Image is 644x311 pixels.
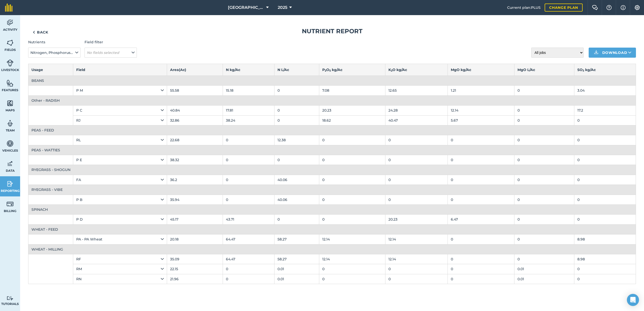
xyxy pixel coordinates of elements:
[76,118,164,123] div: RJ
[514,175,574,185] td: 0
[385,86,448,95] td: 12.65
[7,39,14,47] img: svg+xml;base64,PHN2ZyB4bWxucz0iaHR0cDovL3d3dy53My5vcmcvMjAwMC9zdmciIHdpZHRoPSI1NiIgaGVpZ2h0PSI2MC...
[87,50,119,55] em: No fields selected
[278,5,287,11] span: 2025
[30,50,74,55] span: Nitrogen, Phosphorus, Potassium, Magnesium, Sulphur, Sodium
[319,264,385,274] td: 0
[223,106,274,115] td: 17.81
[33,29,35,35] img: svg+xml;base64,PHN2ZyB4bWxucz0iaHR0cDovL3d3dy53My5vcmcvMjAwMC9zdmciIHdpZHRoPSI5IiBoZWlnaHQ9IjI0Ii...
[574,155,636,165] td: 0
[385,64,448,76] th: K O kg / Ac
[167,195,223,204] td: 35.94
[28,106,636,115] tr: P C40.8417.81020.2324.2812.14017.2
[574,64,636,76] th: SO kg / Ac
[223,115,274,125] td: 38.24
[574,195,636,204] td: 0
[28,274,636,284] tr: RN21.9600.010000.010
[319,215,385,224] td: 0
[28,48,80,58] button: Nitrogen, Phosphorus, Potassium, Magnesium, Sulphur, Sodium
[28,39,80,45] h4: Nutrients
[514,264,574,274] td: 0.01
[593,50,599,56] img: Download icon
[28,165,636,175] td: RYEGRASS - SHOGUN
[7,180,14,188] img: svg+xml;base64,PD94bWwgdmVyc2lvbj0iMS4wIiBlbmNvZGluZz0idXRmLTgiPz4KPCEtLSBHZW5lcmF0b3I6IEFkb2JlIE...
[574,254,636,264] td: 8.98
[385,175,448,185] td: 0
[385,254,448,264] td: 12.14
[167,264,223,274] td: 22.15
[514,86,574,95] td: 0
[76,88,164,93] div: P M
[448,115,514,125] td: 5.67
[28,234,636,244] tr: PA - PA Wheat20.1864.4758.2712.1412.14008.98
[274,274,319,284] td: 0.01
[167,234,223,244] td: 20.18
[319,86,385,95] td: 7.08
[448,254,514,264] td: 0
[28,244,636,254] td: WHEAT - MILLING
[7,59,14,67] img: svg+xml;base64,PD94bWwgdmVyc2lvbj0iMS4wIiBlbmNvZGluZz0idXRmLTgiPz4KPCEtLSBHZW5lcmF0b3I6IEFkb2JlIE...
[514,106,574,115] td: 0
[385,215,448,224] td: 20.23
[448,264,514,274] td: 0
[274,155,319,165] td: 0
[592,5,598,10] img: Two speech bubbles overlapping with the left bubble in the forefront
[385,115,448,125] td: 40.47
[167,115,223,125] td: 32.86
[514,135,574,145] td: 0
[574,175,636,185] td: 0
[319,135,385,145] td: 0
[514,195,574,204] td: 0
[28,205,636,215] td: SPINACH
[7,99,14,107] img: svg+xml;base64,PHN2ZyB4bWxucz0iaHR0cDovL3d3dy53My5vcmcvMjAwMC9zdmciIHdpZHRoPSI1NiIgaGVpZ2h0PSI2MC...
[274,234,319,244] td: 58.27
[574,115,636,125] td: 0
[385,135,448,145] td: 0
[76,256,164,262] div: RF
[448,86,514,95] td: 1.21
[448,106,514,115] td: 12.14
[167,274,223,284] td: 21.96
[319,254,385,264] td: 12.14
[514,274,574,284] td: 0.01
[274,64,319,76] th: N L / Ac
[274,254,319,264] td: 58.27
[167,86,223,95] td: 55.58
[274,195,319,204] td: 40.06
[514,64,574,76] th: MgO L / Ac
[76,108,164,113] div: P C
[385,264,448,274] td: 0
[76,276,164,282] div: RN
[223,175,274,185] td: 0
[28,95,636,105] td: Other - RADISH
[274,106,319,115] td: 0
[274,115,319,125] td: 0
[574,86,636,95] td: 3.04
[7,79,14,87] img: svg+xml;base64,PHN2ZyB4bWxucz0iaHR0cDovL3d3dy53My5vcmcvMjAwMC9zdmciIHdpZHRoPSI1NiIgaGVpZ2h0PSI2MC...
[319,115,385,125] td: 18.62
[319,274,385,284] td: 0
[606,5,612,10] img: A question mark icon
[28,86,636,95] tr: P M55.5815.1807.0812.651.2103.04
[223,86,274,95] td: 15.18
[634,5,640,10] img: A cog icon
[223,264,274,274] td: 0
[28,175,636,185] tr: FA36.2040.0600000
[28,195,636,204] tr: P B35.94040.0600000
[319,175,385,185] td: 0
[319,195,385,204] td: 0
[545,4,583,12] a: Change plan
[76,236,164,242] div: PA - PA Wheat
[167,175,223,185] td: 36.2
[448,64,514,76] th: MgO kg / Ac
[28,185,636,195] td: RYEGRASS - VIBE
[167,254,223,264] td: 35.09
[319,155,385,165] td: 0
[574,234,636,244] td: 8.98
[76,197,164,202] div: P B
[627,294,639,306] div: Open Intercom Messenger
[28,224,636,234] td: WHEAT - FEED
[28,254,636,264] tr: RF35.0964.4758.2712.1412.14008.98
[507,5,541,10] span: Current plan : PLUS
[7,19,14,26] img: svg+xml;base64,PD94bWwgdmVyc2lvbj0iMS4wIiBlbmNvZGluZz0idXRmLTgiPz4KPCEtLSBHZW5lcmF0b3I6IEFkb2JlIE...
